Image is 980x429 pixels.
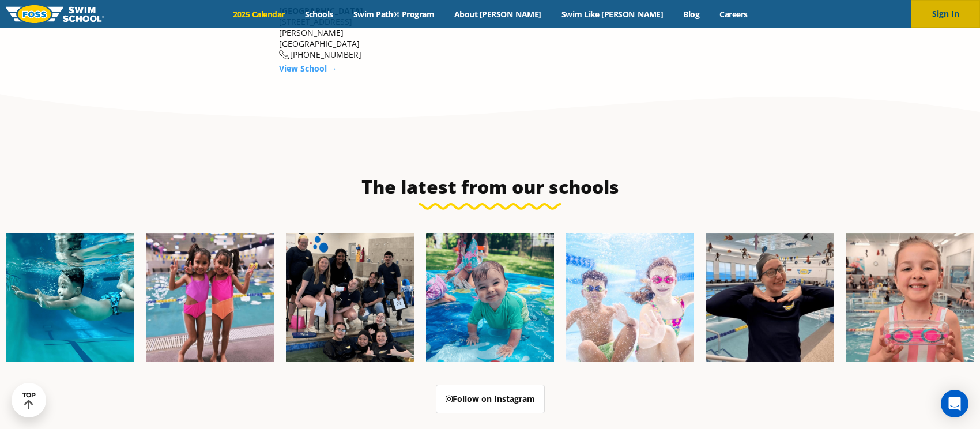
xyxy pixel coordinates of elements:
div: Open Intercom Messenger [941,390,968,417]
img: Fa25-Website-Images-600x600.png [426,233,555,362]
a: Careers [710,9,757,20]
a: Blog [673,9,710,20]
a: About [PERSON_NAME] [444,9,552,20]
img: Fa25-Website-Images-1-600x600.png [6,233,134,362]
img: Fa25-Website-Images-9-600x600.jpg [706,233,834,362]
a: Follow on Instagram [436,385,545,413]
div: [STREET_ADDRESS][PERSON_NAME] [GEOGRAPHIC_DATA] [PHONE_NUMBER] [279,5,412,61]
a: Swim Path® Program [343,9,444,20]
a: Schools [295,9,343,20]
a: Swim Like [PERSON_NAME] [551,9,673,20]
img: location-phone-o-icon.svg [279,50,290,60]
img: Fa25-Website-Images-14-600x600.jpg [846,233,974,362]
a: 2025 Calendar [223,9,295,20]
div: TOP [22,392,36,409]
img: FOSS Swim School Logo [6,5,104,23]
img: Fa25-Website-Images-8-600x600.jpg [146,233,274,362]
img: Fa25-Website-Images-2-600x600.png [286,233,414,362]
a: View School → [279,63,337,74]
img: FCC_FOSS_GeneralShoot_May_FallCampaign_lowres-9556-600x600.jpg [566,233,694,362]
